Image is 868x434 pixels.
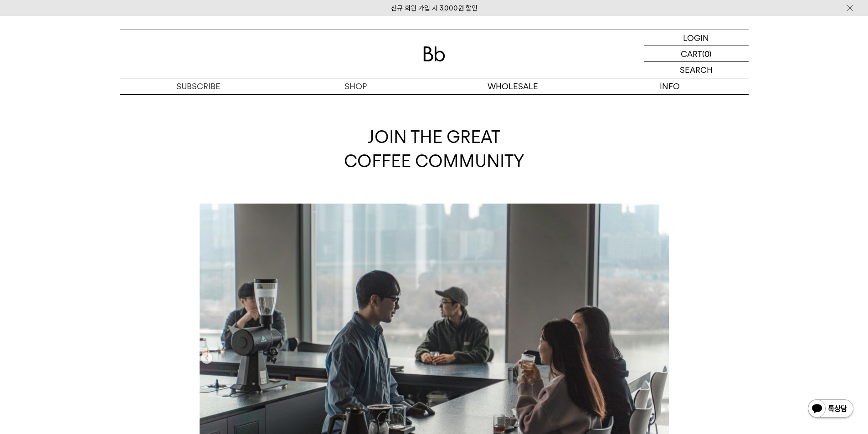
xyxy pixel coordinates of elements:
[591,78,749,94] p: INFO
[277,78,434,94] a: SHOP
[344,127,524,171] span: JOIN THE GREAT COFFEE COMMUNITY
[120,78,277,94] a: SUBSCRIBE
[423,46,445,61] img: 로고
[681,46,702,61] p: CART
[702,46,712,61] p: (0)
[807,398,854,420] img: 카카오톡 채널 1:1 채팅 버튼
[680,62,713,78] p: SEARCH
[391,4,478,12] a: 신규 회원 가입 시 3,000원 할인
[644,30,749,46] a: LOGIN
[434,78,591,94] p: WHOLESALE
[644,46,749,62] a: CART (0)
[683,30,709,46] p: LOGIN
